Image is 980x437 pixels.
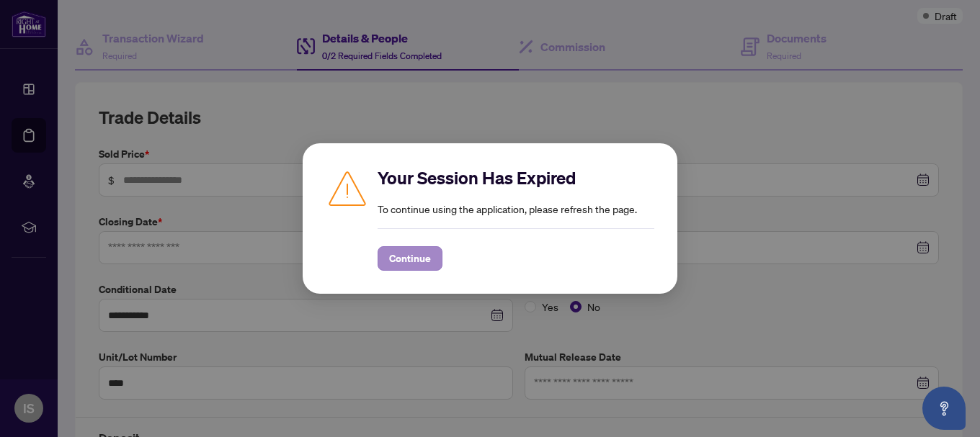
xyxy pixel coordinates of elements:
[922,387,966,430] button: Open asap
[326,166,369,210] img: Caution icon
[378,246,442,271] button: Continue
[378,166,654,189] h2: Your Session Has Expired
[389,247,431,270] span: Continue
[378,166,654,271] div: To continue using the application, please refresh the page.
